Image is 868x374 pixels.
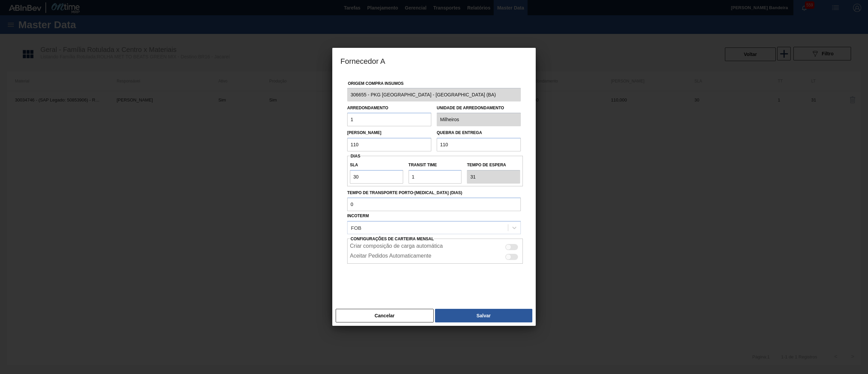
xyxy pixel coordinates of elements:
label: Aceitar Pedidos Automaticamente [350,253,431,261]
label: Origem Compra Insumos [348,81,403,86]
label: Tempo de Transporte Porto-[MEDICAL_DATA] (dias) [347,188,521,198]
label: [PERSON_NAME] [347,130,381,135]
label: Tempo de espera [467,160,520,170]
label: Quebra de entrega [437,130,482,135]
label: Arredondamento [347,106,388,110]
button: Salvar [435,309,532,322]
label: SLA [350,160,403,170]
span: Dias [351,154,360,158]
button: Cancelar [336,309,434,322]
label: Transit Time [409,160,462,170]
div: Essa configuração habilita aceite automático do pedido do lado do fornecedor [347,251,523,261]
label: Unidade de arredondamento [437,103,521,113]
label: Criar composição de carga automática [350,243,443,251]
span: Configurações de Carteira Mensal [351,237,434,241]
div: Essa configuração habilita a criação automática de composição de carga do lado do fornecedor caso... [347,241,523,251]
div: FOB [351,225,361,231]
h3: Fornecedor A [332,48,536,74]
label: Incoterm [347,213,369,218]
